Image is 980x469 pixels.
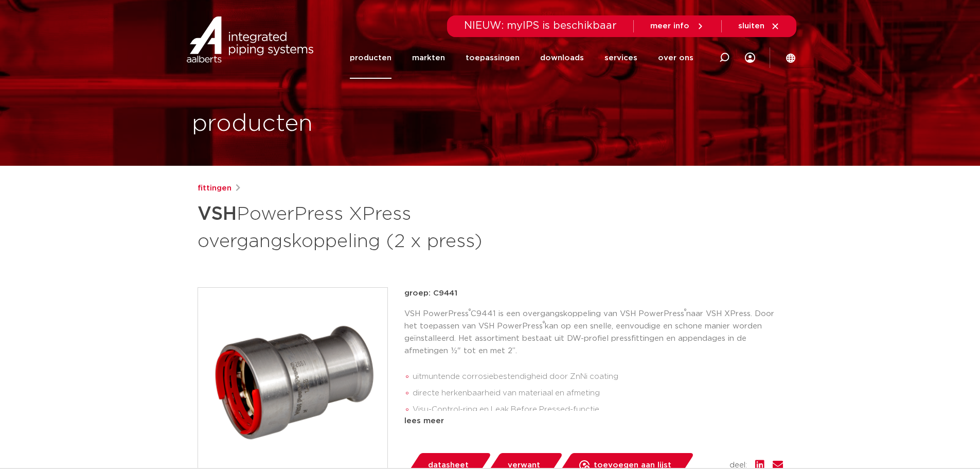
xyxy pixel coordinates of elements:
a: downloads [540,37,584,79]
li: uitmuntende corrosiebestendigheid door ZnNi coating [413,369,783,385]
a: over ons [658,37,693,79]
li: Visu-Control-ring en Leak Before Pressed-functie [413,402,783,418]
a: meer info [650,22,705,31]
a: sluiten [738,22,780,31]
a: fittingen [198,182,231,195]
a: producten [350,37,391,79]
span: sluiten [738,22,764,30]
p: VSH PowerPress C9441 is een overgangskoppeling van VSH PowerPress naar VSH XPress. Door het toepa... [404,308,783,357]
sup: ® [469,308,471,314]
div: lees meer [404,415,783,427]
a: toepassingen [466,37,520,79]
strong: VSH [198,205,237,223]
div: my IPS [745,37,755,79]
span: meer info [650,22,689,30]
sup: ® [684,308,686,314]
h1: PowerPress XPress overgangskoppeling (2 x press) [198,199,584,254]
span: NIEUW: myIPS is beschikbaar [464,21,617,31]
li: directe herkenbaarheid van materiaal en afmeting [413,385,783,402]
a: markten [412,37,445,79]
sup: ® [543,321,545,326]
nav: Menu [350,37,693,79]
a: services [604,37,637,79]
h1: producten [192,108,313,141]
p: groep: C9441 [404,287,783,300]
